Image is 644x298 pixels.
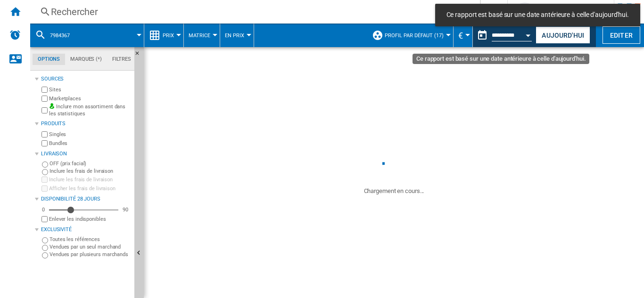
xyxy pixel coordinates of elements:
img: alerts-logo.svg [9,29,21,40]
span: Ce rapport est basé sur une date antérieure à celle d'aujourd'hui. [444,10,632,20]
span: 7984367 [50,32,70,39]
div: Produits [41,120,131,128]
span: Matrice [189,32,210,39]
input: Singles [41,131,48,137]
div: Sources [41,75,131,83]
input: Inclure mon assortiment dans les statistiques [41,105,48,116]
div: Rechercher [51,5,455,18]
md-tab-item: Filtres [107,54,136,65]
label: Vendues par un seul marchand [50,243,131,250]
input: Inclure les frais de livraison [41,177,48,183]
button: Profil par défaut (17) [385,24,448,47]
md-menu: Currency [454,24,473,47]
div: 90 [120,206,131,213]
div: 0 [40,206,47,213]
ng-transclude: Chargement en cours... [364,187,424,194]
md-tab-item: Marques (*) [65,54,107,65]
label: Toutes les références [50,236,131,243]
button: md-calendar [473,26,492,45]
button: En Prix [225,24,249,47]
label: Sites [49,86,131,93]
label: Inclure les frais de livraison [49,176,131,183]
span: € [458,31,463,40]
input: OFF (prix facial) [42,161,48,168]
button: 7984367 [50,24,79,47]
button: Aujourd'hui [536,26,590,44]
input: Afficher les frais de livraison [41,216,48,222]
button: Editer [603,26,640,44]
input: Sites [41,87,48,93]
button: Open calendar [520,25,537,42]
label: Inclure mon assortiment dans les statistiques [49,103,131,118]
input: Toutes les références [42,237,48,243]
input: Afficher les frais de livraison [41,185,48,192]
input: Bundles [41,140,48,146]
label: Vendues par plusieurs marchands [50,251,131,258]
label: Inclure les frais de livraison [50,168,131,175]
button: Prix [163,24,179,47]
div: Ce rapport est basé sur une date antérieure à celle d'aujourd'hui. [473,24,534,47]
md-slider: Disponibilité [49,205,118,215]
img: mysite-bg-18x18.png [49,103,55,109]
input: Inclure les frais de livraison [42,169,48,175]
button: Masquer [134,47,146,64]
div: 7984367 [35,24,139,47]
label: Enlever les indisponibles [49,216,131,223]
div: Profil par défaut (17) [372,24,448,47]
label: OFF (prix facial) [50,160,131,167]
label: Bundles [49,140,131,147]
div: Exclusivité [41,226,131,234]
label: Singles [49,131,131,138]
span: En Prix [225,32,244,39]
input: Vendues par un seul marchand [42,245,48,251]
label: Afficher les frais de livraison [49,185,131,192]
input: Vendues par plusieurs marchands [42,252,48,258]
md-tab-item: Options [33,54,65,65]
button: € [458,24,468,47]
div: Livraison [41,150,131,158]
label: Marketplaces [49,95,131,102]
div: Disponibilité 28 Jours [41,195,131,203]
span: Profil par défaut (17) [385,32,444,39]
div: Prix [149,24,179,47]
input: Marketplaces [41,96,48,102]
button: Matrice [189,24,215,47]
span: Prix [163,32,174,39]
